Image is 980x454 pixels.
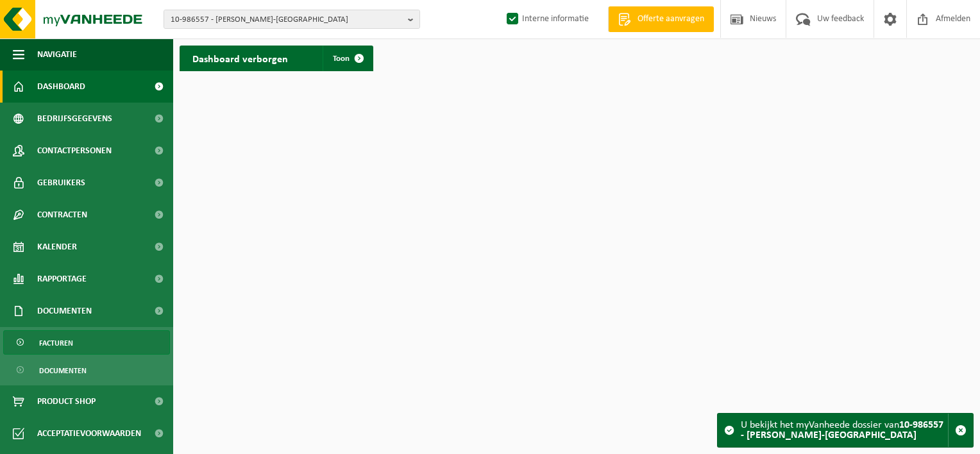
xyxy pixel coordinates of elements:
span: Kalender [37,231,77,263]
span: Navigatie [37,38,77,71]
div: U bekijkt het myVanheede dossier van [741,414,948,447]
span: Toon [333,55,350,63]
span: Contracten [37,199,87,231]
span: Gebruikers [37,167,85,199]
label: Interne informatie [504,10,589,29]
span: Facturen [39,331,73,355]
span: Offerte aanvragen [634,13,707,26]
a: Documenten [3,358,170,382]
span: 10-986557 - [PERSON_NAME]-[GEOGRAPHIC_DATA] [171,10,403,29]
strong: 10-986557 - [PERSON_NAME]-[GEOGRAPHIC_DATA] [741,420,943,441]
span: Bedrijfsgegevens [37,103,112,135]
a: Facturen [3,330,170,355]
span: Rapportage [37,263,87,295]
span: Documenten [37,295,92,327]
a: Offerte aanvragen [608,6,714,32]
button: 10-986557 - [PERSON_NAME]-[GEOGRAPHIC_DATA] [164,10,420,29]
span: Dashboard [37,71,85,103]
span: Acceptatievoorwaarden [37,417,141,450]
a: Toon [323,46,372,71]
span: Product Shop [37,385,96,417]
span: Contactpersonen [37,135,112,167]
span: Documenten [39,358,87,383]
h2: Dashboard verborgen [180,46,301,71]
